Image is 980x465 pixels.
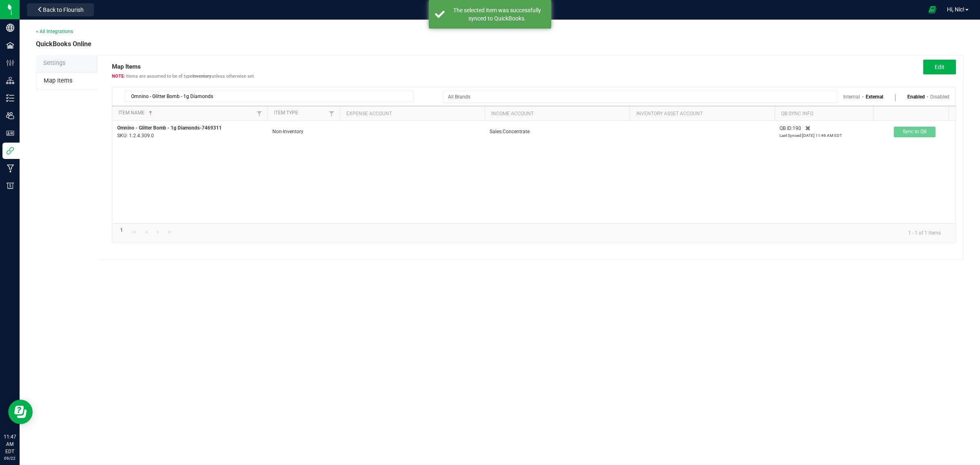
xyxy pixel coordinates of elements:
span: Map Items [44,77,72,84]
a: Enabled [907,94,925,100]
strong: Inventory [192,74,212,79]
span: Last Synced: [780,133,802,138]
span: 190 [793,125,801,132]
a: Item TypeSortable [274,110,326,116]
inline-svg: Inventory [6,94,14,102]
inline-svg: User Roles [6,129,14,137]
span: QB ID: [780,125,793,132]
a: Item NameSortable [118,110,254,116]
a: Filter [254,108,264,118]
inline-svg: Billing [6,182,14,190]
span: Open Ecommerce Menu [923,2,942,18]
span: Items are assumed to be of type unless otherwise set. [112,74,255,79]
span: Edit [935,64,944,70]
inline-svg: Facilities [6,41,14,49]
a: Page 1 [116,224,127,235]
a: External [866,94,883,100]
input: Search by Item Name or SKU... [125,91,414,102]
inline-svg: Users [6,112,14,120]
span: Hi, Nic! [947,6,964,13]
inline-svg: Integrations [6,147,14,155]
th: Income Account [485,106,630,121]
span: Back to Flourish [43,7,84,13]
span: Sync to QB [903,129,927,134]
th: Inventory Asset Account [630,106,775,121]
p: 09/22 [4,455,16,461]
span: Sortable [147,110,154,116]
span: Sales:Concentrate [490,129,530,134]
a: Filter [327,108,336,118]
inline-svg: Configuration [6,59,14,67]
span: Omnino - Glitter Bomb - 1g Diamonds-7469311 [117,125,222,131]
span: Map Items [112,60,255,79]
kendo-pager-info: 1 - 1 of 1 items [902,227,947,239]
span: Non-Inventory [272,129,303,134]
button: Back to Flourish [27,3,94,16]
inline-svg: Company [6,24,14,32]
inline-svg: Manufacturing [6,164,14,172]
span: QuickBooks Online [36,39,91,49]
p: SKU: 1.2.4.309.0 [117,132,263,140]
a: Internal [843,94,860,100]
a: Disabled [930,94,949,100]
iframe: Resource center [8,400,33,424]
a: < All Integrations [36,29,73,34]
p: 11:47 AM EDT [4,433,16,455]
div: The selected item was successfully synced to QuickBooks. [449,6,545,22]
input: All Brands [444,91,826,103]
button: Sync to QB [894,127,935,137]
button: Edit [923,60,956,74]
th: Expense Account [340,106,485,121]
span: Settings [43,60,65,67]
th: QB Sync Info [775,106,873,121]
span: [DATE] 11:46 AM EDT [802,133,842,138]
inline-svg: Distribution [6,76,14,85]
